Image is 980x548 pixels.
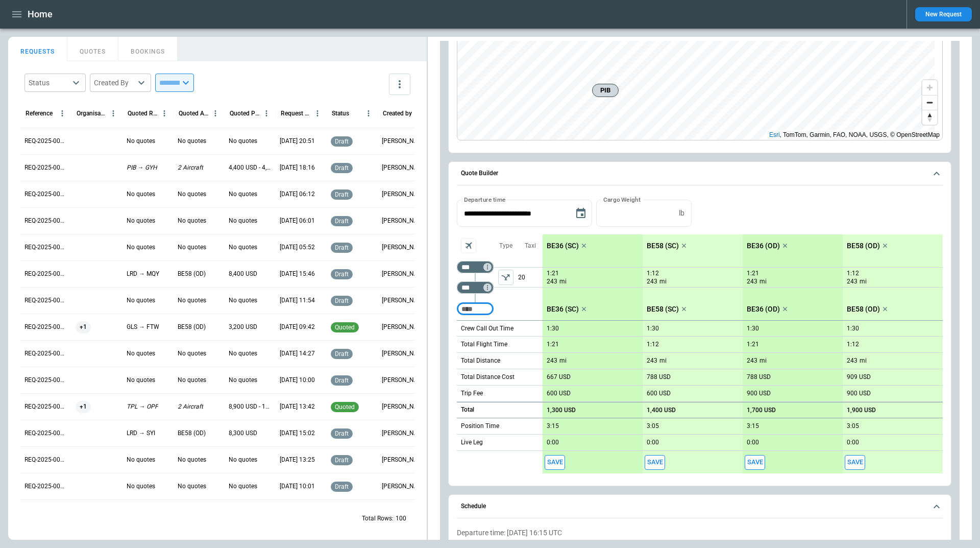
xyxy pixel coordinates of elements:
[209,107,222,120] button: Quoted Aircraft column menu
[77,110,107,117] div: Organisation
[461,340,507,349] p: Total Flight Time
[362,514,394,523] p: Total Rows:
[389,74,410,95] button: more
[230,110,260,117] div: Quoted Price
[127,429,155,438] p: LRD → SYI
[24,190,67,199] p: REQ-2025-000276
[67,37,118,61] button: QUOTES
[847,242,880,250] p: BE58 (OD)
[333,271,351,278] span: draft
[229,190,257,199] p: No quotes
[382,190,425,199] p: Cady Howell
[769,130,940,140] div: , TomTom, Garmin, FAO, NOAA, USGS, © OpenStreetMap
[382,270,425,278] p: Allen Maki
[24,296,67,305] p: REQ-2025-000272
[229,270,257,278] p: 8,400 USD
[178,456,206,464] p: No quotes
[547,277,557,286] p: 243
[547,357,557,365] p: 243
[333,297,351,304] span: draft
[280,163,315,172] p: 09/12/2025 18:16
[461,170,498,177] h6: Quote Builder
[280,323,315,331] p: 09/11/2025 09:42
[280,349,315,358] p: 09/08/2025 14:27
[413,107,426,120] button: Created by column menu
[461,503,486,510] h6: Schedule
[547,422,559,430] p: 3:15
[382,163,425,172] p: Ben Gundermann
[498,270,513,285] span: Type of sector
[8,37,67,61] button: REQUESTS
[280,243,315,252] p: 09/12/2025 05:52
[26,110,53,117] div: Reference
[280,456,315,464] p: 09/03/2025 13:25
[659,277,667,286] p: mi
[461,438,483,447] p: Live Leg
[127,217,155,225] p: No quotes
[747,305,780,314] p: BE36 (OD)
[281,110,311,117] div: Request Created At (UTC-05:00)
[24,456,67,464] p: REQ-2025-000266
[396,514,406,523] p: 100
[525,242,536,250] p: Taxi
[24,429,67,438] p: REQ-2025-000267
[745,455,765,470] button: Save
[922,95,937,110] button: Zoom out
[333,218,351,225] span: draft
[747,439,759,446] p: 0:00
[311,107,324,120] button: Request Created At (UTC-05:00) column menu
[229,217,257,225] p: No quotes
[547,305,579,314] p: BE36 (SC)
[603,195,641,204] label: Cargo Weight
[647,277,657,286] p: 243
[647,341,659,348] p: 1:12
[847,305,880,314] p: BE58 (OD)
[24,243,67,252] p: REQ-2025-000274
[457,162,943,185] button: Quote Builder
[179,110,209,117] div: Quoted Aircraft
[747,422,759,430] p: 3:15
[28,8,53,20] h1: Home
[229,349,257,358] p: No quotes
[280,217,315,225] p: 09/12/2025 06:01
[362,107,375,120] button: Status column menu
[547,242,579,250] p: BE36 (SC)
[178,482,206,491] p: No quotes
[679,209,684,218] p: lb
[747,373,771,381] p: 788 USD
[382,482,425,491] p: George O'Bryan
[333,350,351,358] span: draft
[547,373,571,381] p: 667 USD
[747,242,780,250] p: BE36 (OD)
[461,389,483,398] p: Trip Fee
[922,80,937,95] button: Zoom in
[382,243,425,252] p: Cady Howell
[229,323,257,331] p: 3,200 USD
[597,85,614,96] span: PIB
[847,270,859,277] p: 1:12
[333,191,351,198] span: draft
[457,303,494,315] div: Too short
[647,325,659,332] p: 1:30
[759,277,767,286] p: mi
[922,110,937,125] button: Reset bearing to north
[229,163,272,172] p: 4,400 USD - 4,500 USD
[229,429,257,438] p: 8,300 USD
[229,296,257,305] p: No quotes
[382,402,425,411] p: Ben Gundermann
[24,323,67,331] p: REQ-2025-000271
[745,455,765,470] span: Save this aircraft quote and copy details to clipboard
[847,439,859,446] p: 0:00
[24,270,67,278] p: REQ-2025-000273
[647,270,659,277] p: 1:12
[461,356,500,365] p: Total Distance
[847,422,859,430] p: 3:05
[498,270,513,285] button: left aligned
[127,376,155,385] p: No quotes
[461,324,513,333] p: Crew Call Out Time
[647,242,679,250] p: BE58 (SC)
[280,270,315,278] p: 09/11/2025 15:46
[280,429,315,438] p: 09/03/2025 15:02
[759,356,767,365] p: mi
[845,455,865,470] span: Save this aircraft quote and copy details to clipboard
